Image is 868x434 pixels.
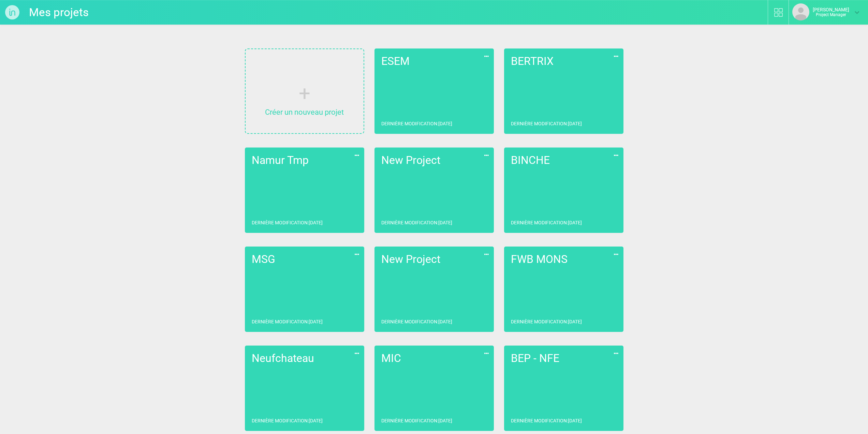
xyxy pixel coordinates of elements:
[381,219,452,226] p: Dernière modification : [DATE]
[511,219,582,226] p: Dernière modification : [DATE]
[245,247,364,332] a: MSGDernière modification:[DATE]
[511,120,582,127] p: Dernière modification : [DATE]
[252,154,357,166] h2: Namur Tmp
[246,105,364,119] p: Créer un nouveau projet
[252,253,357,265] h2: MSG
[374,48,494,134] a: ESEMDernière modification:[DATE]
[792,3,809,20] img: default_avatar.png
[504,48,623,134] a: BERTRIXDernière modification:[DATE]
[813,7,849,12] strong: [PERSON_NAME]
[381,154,487,166] h2: New Project
[511,253,617,265] h2: FWB MONS
[246,49,364,133] a: Créer un nouveau projet
[252,417,323,424] p: Dernière modification : [DATE]
[245,346,364,431] a: NeufchateauDernière modification:[DATE]
[813,12,849,17] p: Project Manager
[381,253,487,265] h2: New Project
[511,55,617,67] h2: BERTRIX
[374,148,494,233] a: New ProjectDernière modification:[DATE]
[504,247,623,332] a: FWB MONSDernière modification:[DATE]
[511,417,582,424] p: Dernière modification : [DATE]
[504,346,623,431] a: BEP - NFEDernière modification:[DATE]
[252,219,323,226] p: Dernière modification : [DATE]
[381,120,452,127] p: Dernière modification : [DATE]
[792,3,859,20] a: [PERSON_NAME]Project Manager
[511,318,582,325] p: Dernière modification : [DATE]
[381,417,452,424] p: Dernière modification : [DATE]
[29,3,89,21] a: Mes projets
[504,148,623,233] a: BINCHEDernière modification:[DATE]
[381,318,452,325] p: Dernière modification : [DATE]
[511,154,617,166] h2: BINCHE
[774,8,783,17] img: biblio.svg
[245,148,364,233] a: Namur TmpDernière modification:[DATE]
[374,346,494,431] a: MICDernière modification:[DATE]
[381,55,487,67] h2: ESEM
[511,352,617,364] h2: BEP - NFE
[381,352,487,364] h2: MIC
[252,318,323,325] p: Dernière modification : [DATE]
[374,247,494,332] a: New ProjectDernière modification:[DATE]
[252,352,357,364] h2: Neufchateau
